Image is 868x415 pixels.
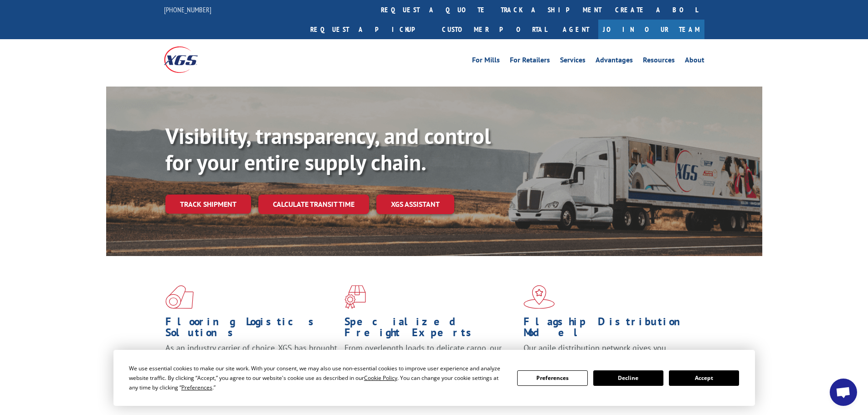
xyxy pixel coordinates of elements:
[165,122,491,176] b: Visibility, transparency, and control for your entire supply chain.
[472,56,500,67] a: For Mills
[129,364,506,392] div: We use essential cookies to make our site work. With your consent, we may also use non-essential ...
[258,195,369,214] a: Calculate transit time
[303,20,435,39] a: Request a pickup
[164,5,211,14] a: [PHONE_NUMBER]
[510,56,550,67] a: For Retailers
[554,20,598,39] a: Agent
[524,285,555,309] img: xgs-icon-flagship-distribution-model-red
[364,374,397,382] span: Cookie Policy
[524,316,696,343] h1: Flagship Distribution Model
[344,285,366,309] img: xgs-icon-focused-on-flooring-red
[344,316,517,343] h1: Specialized Freight Experts
[643,56,675,67] a: Resources
[560,56,586,67] a: Services
[165,195,251,214] a: Track shipment
[517,370,587,386] button: Preferences
[165,343,337,375] span: As an industry carrier of choice, XGS has brought innovation and dedication to flooring logistics...
[593,370,663,386] button: Decline
[596,56,633,67] a: Advantages
[113,350,755,406] div: Cookie Consent Prompt
[376,195,454,214] a: XGS ASSISTANT
[524,343,691,364] span: Our agile distribution network gives you nationwide inventory management on demand.
[598,20,704,39] a: Join Our Team
[685,56,704,67] a: About
[344,343,517,383] p: From overlength loads to delicate cargo, our experienced staff knows the best way to move your fr...
[165,285,194,309] img: xgs-icon-total-supply-chain-intelligence-red
[435,20,554,39] a: Customer Portal
[181,384,212,391] span: Preferences
[165,316,338,343] h1: Flooring Logistics Solutions
[830,379,857,406] div: Open chat
[669,370,739,386] button: Accept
